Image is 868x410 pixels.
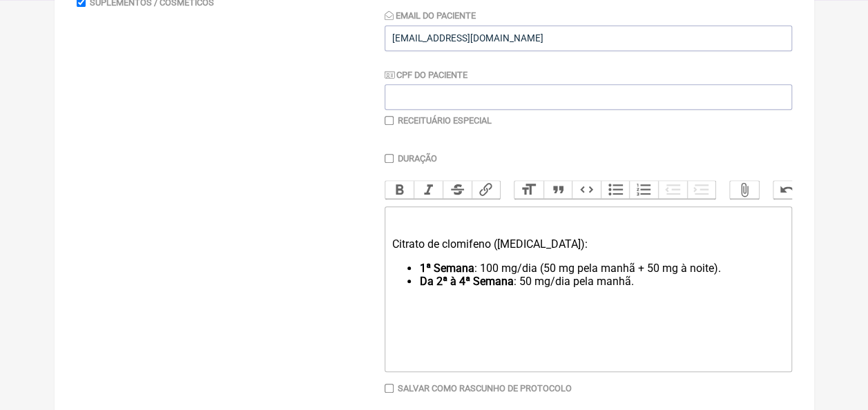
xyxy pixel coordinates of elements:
[658,181,687,199] button: Decrease Level
[572,181,601,199] button: Code
[414,181,443,199] button: Italic
[398,153,437,164] label: Duração
[398,383,572,393] label: Salvar como rascunho de Protocolo
[730,181,759,199] button: Attach Files
[443,181,472,199] button: Strikethrough
[601,181,630,199] button: Bullets
[419,262,784,275] li: : 100 mg/dia (50 mg pela manhã + 50 mg à noite).
[419,275,513,288] strong: Da 2ª à 4ª Semana
[514,181,543,199] button: Heading
[629,181,658,199] button: Numbers
[687,181,716,199] button: Increase Level
[419,275,784,288] li: : 50 mg/dia pela manhã.
[419,262,474,275] strong: 1ª Semana
[398,115,492,126] label: Receituário Especial
[773,181,802,199] button: Undo
[385,70,467,80] label: CPF do Paciente
[472,181,501,199] button: Link
[385,181,414,199] button: Bold
[543,181,572,199] button: Quote
[385,10,476,21] label: Email do Paciente
[392,211,784,251] div: Citrato de clomifeno ([MEDICAL_DATA]):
